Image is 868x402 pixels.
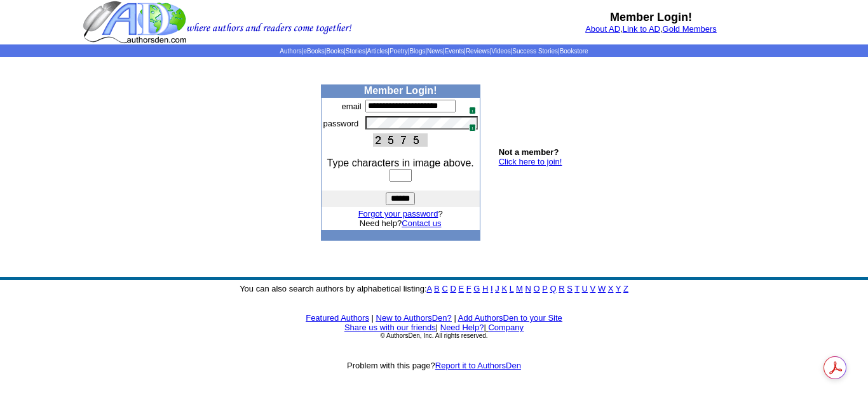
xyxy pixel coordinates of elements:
[466,48,490,55] a: Reviews
[358,209,438,218] a: Forgot your password
[608,284,614,293] a: X
[240,284,628,293] font: You can also search authors by alphabetical listing:
[323,119,359,128] font: password
[499,147,559,157] b: Not a member?
[442,284,447,293] a: C
[347,361,521,370] font: Problem with this page?
[360,218,442,228] font: Need help?
[346,48,365,55] a: Stories
[427,48,443,55] a: News
[458,313,562,323] a: Add AuthorsDen to your Site
[434,284,440,293] a: B
[526,284,531,293] a: N
[364,85,437,96] b: Member Login!
[445,48,465,55] a: Events
[473,284,480,293] a: G
[464,119,474,129] img: npw-badge-icon.svg
[559,284,564,293] a: R
[327,157,474,168] font: Type characters in image above.
[373,133,428,147] img: This Is CAPTCHA Image
[585,24,717,34] font: , ,
[358,209,443,218] font: ?
[280,48,301,55] a: Authors
[510,284,514,293] a: L
[491,284,493,293] a: I
[409,48,425,55] a: Blogs
[450,284,456,293] a: D
[512,48,558,55] a: Success Stories
[469,107,476,114] span: 1
[344,323,436,332] a: Share us with our friends
[306,313,369,323] a: Featured Authors
[488,323,524,332] a: Company
[482,284,488,293] a: H
[516,284,523,293] a: M
[495,284,499,293] a: J
[550,284,556,293] a: Q
[574,284,580,293] a: T
[623,284,628,293] a: Z
[623,24,660,34] a: Link to AD
[590,284,596,293] a: V
[326,48,344,55] a: Books
[598,284,606,293] a: W
[534,284,540,293] a: O
[376,313,452,323] a: New to AuthorsDen?
[567,284,573,293] a: S
[484,323,524,332] font: |
[610,11,692,23] b: Member Login!
[436,323,438,332] font: |
[380,332,487,339] font: © AuthorsDen, Inc. All rights reserved.
[458,284,464,293] a: E
[582,284,588,293] a: U
[280,48,588,55] span: | | | | | | | | | | | |
[402,218,441,228] a: Contact us
[372,313,374,323] font: |
[585,24,620,34] a: About AD
[501,284,507,293] a: K
[454,313,456,323] font: |
[440,323,484,332] a: Need Help?
[616,284,621,293] a: Y
[491,48,510,55] a: Videos
[390,48,408,55] a: Poetry
[427,284,432,293] a: A
[435,361,521,370] a: Report it to AuthorsDen
[367,48,388,55] a: Articles
[469,124,476,131] span: 1
[499,157,562,166] a: Click here to join!
[342,102,362,111] font: email
[663,24,717,34] a: Gold Members
[303,48,324,55] a: eBooks
[466,284,471,293] a: F
[560,48,588,55] a: Bookstore
[542,284,547,293] a: P
[464,102,474,112] img: npw-badge-icon.svg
